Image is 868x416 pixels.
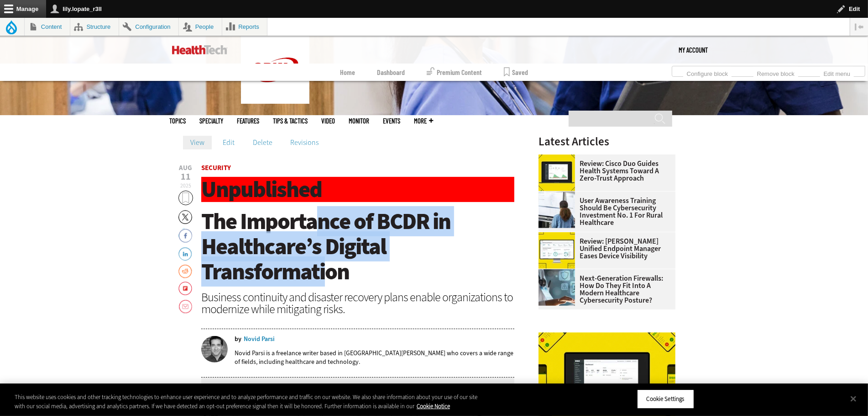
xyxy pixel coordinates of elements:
[539,269,575,306] img: Doctor using secure tablet
[241,96,309,106] a: CDW
[539,155,580,162] a: Cisco Duo
[201,336,228,363] img: Novid Parsi
[201,206,450,287] span: The Importance of BCDR in Healthcare’s Digital Transformation
[172,45,227,54] img: Home
[539,275,670,304] a: Next-Generation Firewalls: How Do They Fit into a Modern Healthcare Cybersecurity Posture?
[321,117,335,124] a: Video
[539,197,670,226] a: User Awareness Training Should Be Cybersecurity Investment No. 1 for Rural Healthcare
[244,336,275,342] a: Novid Parsi
[201,378,514,405] div: media player
[753,68,798,78] a: Remove block
[15,393,477,411] div: This website uses cookies and other tracking technologies to enhance user experience and to analy...
[377,64,405,81] a: Dashboard
[504,64,528,81] a: Saved
[843,389,863,409] button: Close
[169,117,186,124] span: Topics
[679,36,708,64] a: My Account
[199,117,223,124] span: Specialty
[427,64,482,81] a: Premium Content
[417,402,450,410] a: More information about your privacy
[340,64,355,81] a: Home
[539,238,670,260] a: Review: [PERSON_NAME] Unified Endpoint Manager Eases Device Visibility
[235,336,241,342] span: by
[349,117,369,124] a: MonITor
[201,177,514,202] h1: Unpublished
[637,389,694,409] button: Cookie Settings
[283,136,326,149] a: Revisions
[539,192,580,199] a: Doctors reviewing information boards
[679,36,708,64] div: User menu
[183,136,212,149] a: View
[25,18,70,36] a: Content
[273,117,308,124] a: Tips & Tactics
[178,165,193,171] span: Aug
[539,192,575,228] img: Doctors reviewing information boards
[119,18,178,36] a: Configuration
[539,232,580,240] a: Ivanti Unified Endpoint Manager
[850,18,868,36] button: Vertical orientation
[179,18,222,36] a: People
[215,136,242,149] a: Edit
[70,18,119,36] a: Structure
[539,269,580,277] a: Doctor using secure tablet
[539,155,575,191] img: Cisco Duo
[237,117,259,124] a: Features
[539,232,575,269] img: Ivanti Unified Endpoint Manager
[820,68,854,78] a: Edit menu
[201,163,231,172] a: Security
[246,136,280,149] a: Delete
[383,117,400,124] a: Events
[180,182,191,189] span: 2025
[201,291,514,315] div: Business continuity and disaster recovery plans enable organizations to modernize while mitigatin...
[683,68,732,78] a: Configure block
[178,172,193,181] span: 11
[539,136,675,147] h3: Latest Articles
[539,160,670,182] a: Review: Cisco Duo Guides Health Systems Toward a Zero-Trust Approach
[414,117,433,124] span: More
[235,349,514,366] p: Novid Parsi is a freelance writer based in [GEOGRAPHIC_DATA][PERSON_NAME] who covers a wide range...
[241,36,309,104] img: Home
[222,18,267,36] a: Reports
